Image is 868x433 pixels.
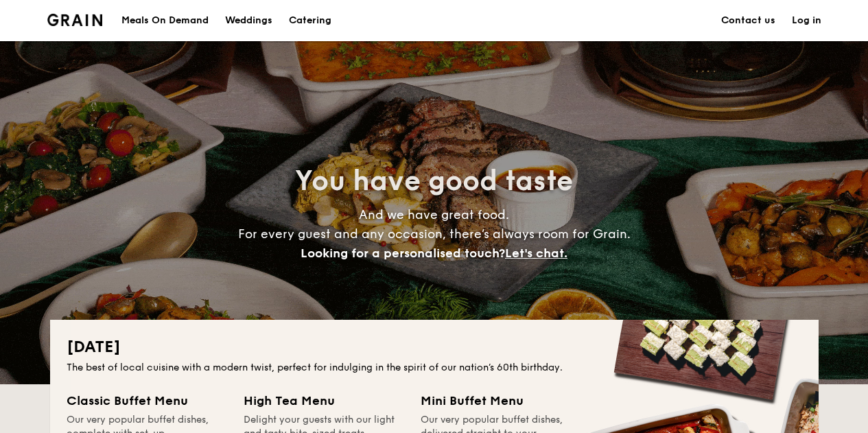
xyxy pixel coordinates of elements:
div: Classic Buffet Menu [67,391,227,410]
img: Grain [47,14,103,26]
span: And we have great food. For every guest and any occasion, there’s always room for Grain. [238,207,631,261]
span: You have good taste [295,165,573,198]
span: Let's chat. [505,246,567,261]
a: Logotype [47,14,103,26]
span: Looking for a personalised touch? [301,246,505,261]
div: Mini Buffet Menu [421,391,581,410]
div: The best of local cuisine with a modern twist, perfect for indulging in the spirit of our nation’... [67,361,802,375]
h2: [DATE] [67,336,802,358]
div: High Tea Menu [244,391,404,410]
